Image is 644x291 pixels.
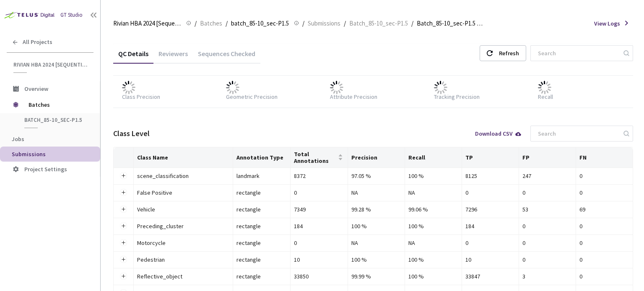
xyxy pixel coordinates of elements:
[408,221,458,231] div: 100 %
[351,171,402,180] div: 97.05 %
[294,188,344,197] div: 0
[330,81,343,94] img: loader.gif
[236,272,287,281] div: rectangle
[198,18,224,28] a: Batches
[465,238,515,247] div: 0
[120,189,127,196] button: Expand row
[226,18,228,28] li: /
[462,147,519,168] th: TP
[538,81,551,94] img: loader.gif
[24,85,48,93] span: Overview
[522,221,572,231] div: 0
[579,272,629,281] div: 0
[348,18,410,28] a: Batch_85-10_sec-P1.5
[499,46,519,61] div: Refresh
[408,238,458,247] div: NA
[522,171,572,180] div: 247
[226,93,278,101] div: Geometric Precision
[113,128,150,139] div: Class Level
[120,223,127,229] button: Expand row
[351,255,402,264] div: 100 %
[408,205,458,214] div: 99.06 %
[533,46,622,61] input: Search
[137,171,229,180] div: scene_classification
[522,205,572,214] div: 53
[465,205,515,214] div: 7296
[465,188,515,197] div: 0
[200,18,222,28] span: Batches
[294,151,336,164] span: Total Annotations
[294,205,344,214] div: 7349
[579,238,629,247] div: 0
[579,188,629,197] div: 0
[236,221,287,231] div: rectangle
[12,135,24,143] span: Jobs
[302,18,304,28] li: /
[195,18,197,28] li: /
[137,221,229,231] div: Preceding_cluster
[193,49,260,64] div: Sequences Checked
[120,206,127,213] button: Expand row
[411,18,413,28] li: /
[137,238,229,247] div: Motorcycle
[579,171,629,180] div: 0
[465,272,515,281] div: 33847
[465,221,515,231] div: 184
[137,205,229,214] div: Vehicle
[137,188,229,197] div: False Positive
[594,19,620,28] span: View Logs
[236,238,287,247] div: rectangle
[12,150,46,158] span: Submissions
[294,171,344,180] div: 8372
[522,272,572,281] div: 3
[475,131,522,136] div: Download CSV
[137,255,229,264] div: Pedestrian
[351,221,402,231] div: 100 %
[113,18,181,28] span: Rivian HBA 2024 [Sequential]
[538,93,553,101] div: Recall
[226,81,239,94] img: loader.gif
[13,61,88,68] span: Rivian HBA 2024 [Sequential]
[122,81,135,94] img: loader.gif
[153,49,193,64] div: Reviewers
[408,188,458,197] div: NA
[522,255,572,264] div: 0
[60,11,83,19] div: GT Studio
[349,18,408,28] span: Batch_85-10_sec-P1.5
[579,221,629,231] div: 0
[23,39,52,46] span: All Projects
[434,93,480,101] div: Tracking Precision
[405,147,462,168] th: Recall
[351,188,402,197] div: NA
[351,205,402,214] div: 99.28 %
[113,49,153,64] div: QC Details
[519,147,576,168] th: FP
[122,93,160,101] div: Class Precision
[533,126,622,141] input: Search
[351,272,402,281] div: 99.99 %
[120,173,127,179] button: Expand row
[134,147,233,168] th: Class Name
[236,171,287,180] div: landmark
[236,188,287,197] div: rectangle
[291,147,348,168] th: Total Annotations
[120,239,127,246] button: Expand row
[306,18,342,28] a: Submissions
[120,273,127,280] button: Expand row
[579,255,629,264] div: 0
[24,116,86,124] span: batch_85-10_sec-P1.5
[29,96,86,113] span: Batches
[522,238,572,247] div: 0
[294,255,344,264] div: 10
[351,238,402,247] div: NA
[24,165,67,173] span: Project Settings
[137,272,229,281] div: Reflective_object
[236,255,287,264] div: rectangle
[408,255,458,264] div: 100 %
[522,188,572,197] div: 0
[408,272,458,281] div: 100 %
[465,171,515,180] div: 8125
[348,147,405,168] th: Precision
[231,18,289,28] span: batch_85-10_sec-P1.5
[465,255,515,264] div: 10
